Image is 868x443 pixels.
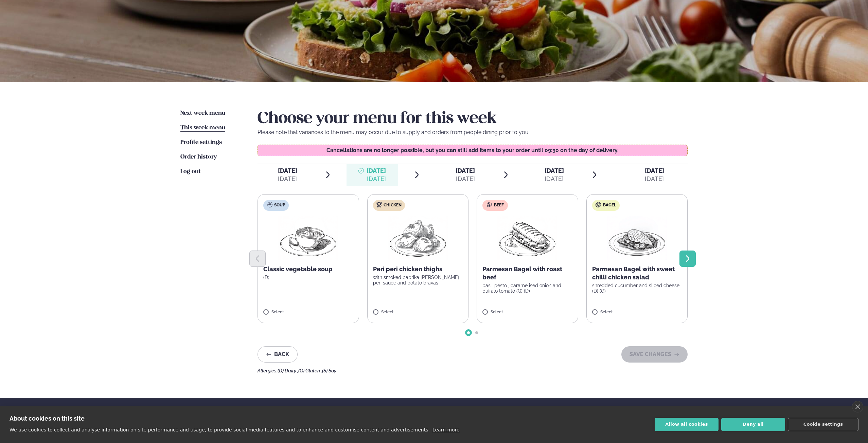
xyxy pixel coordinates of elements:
span: [DATE] [645,167,664,174]
button: Allow all cookies [655,418,719,431]
span: [DATE] [456,167,475,174]
a: Next week menu [180,109,225,117]
button: Previous slide [249,251,266,267]
button: Back [258,346,298,363]
span: Beef [494,203,504,208]
div: [DATE] [278,175,297,183]
button: SAVE CHANGES [621,346,688,363]
p: basil pesto , caramelised onion and buffalo tomato (G) (D) [482,283,572,294]
div: Allergies: [258,368,688,373]
a: close [852,401,863,412]
img: bagle-new-16px.svg [596,202,601,207]
img: soup.svg [267,202,272,207]
button: Cookie settings [788,418,858,431]
p: We use cookies to collect and analyse information on site performance and usage, to provide socia... [10,427,430,432]
span: Log out [180,169,201,174]
p: Parmesan Bagel with sweet chilli chicken salad [592,265,682,281]
img: chicken.svg [376,202,382,207]
p: Please note that variances to the menu may occur due to supply and orders from people dining prio... [258,128,688,136]
span: Next week menu [180,110,225,116]
span: (S) Soy [322,368,336,373]
a: This week menu [180,124,225,132]
span: Go to slide 1 [467,331,470,334]
span: Order history [180,154,217,160]
p: shredded cucumber and sliced cheese (D) (G) [592,283,682,294]
span: Go to slide 2 [475,331,478,334]
span: Chicken [384,203,402,208]
div: [DATE] [545,175,564,183]
div: [DATE] [367,175,386,183]
a: Profile settings [180,139,222,147]
p: Peri peri chicken thighs [373,265,463,273]
img: beef.svg [487,202,492,207]
a: Log out [180,168,201,176]
span: (D) Dairy , [278,368,298,373]
p: Parmesan Bagel with roast beef [482,265,572,281]
span: [DATE] [367,167,386,175]
button: Deny all [721,418,785,431]
div: [DATE] [645,175,664,183]
img: Chicken-thighs.png [388,216,448,260]
h2: Choose your menu for this week [258,109,688,128]
span: [DATE] [278,167,297,174]
span: Bagel [603,203,616,208]
img: Soup.png [278,216,338,260]
p: Classic vegetable soup [263,265,353,273]
p: with smoked paprika [PERSON_NAME] peri sauce and potato bravas [373,275,463,285]
p: (D) [263,275,353,280]
p: Cancellations are no longer possible, but you can still add items to your order until 09:30 on th... [265,148,681,153]
span: (G) Gluten , [298,368,322,373]
a: Learn more [432,427,460,432]
span: Profile settings [180,140,222,145]
strong: About cookies on this site [10,415,85,422]
span: This week menu [180,125,225,131]
button: Next slide [679,251,696,267]
span: Soup [274,203,285,208]
span: [DATE] [545,167,564,174]
div: [DATE] [456,175,475,183]
img: Chicken-breast.png [607,216,667,260]
img: Panini.png [497,216,557,260]
a: Order history [180,153,217,161]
